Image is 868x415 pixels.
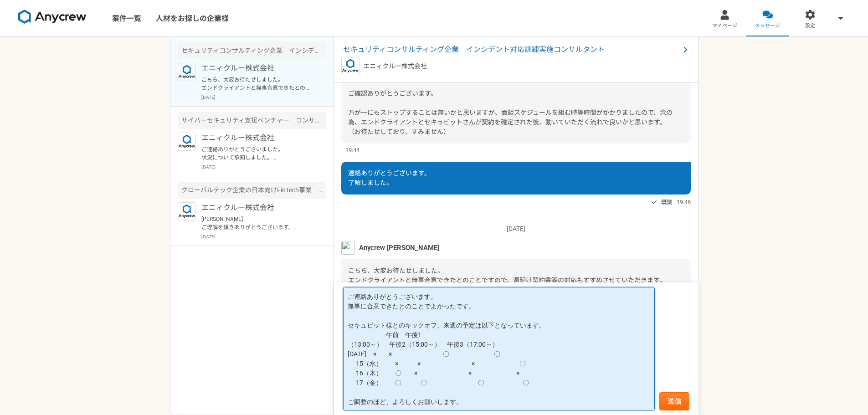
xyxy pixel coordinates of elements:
[201,233,326,240] p: [DATE]
[18,10,87,24] img: 8DqYSo04kwAAAAASUVORK5CYII=
[343,44,680,55] span: セキュリティコンサルティング企業 インシデント対応訓練実施コンサルタント
[343,287,655,410] textarea: ご連絡ありがとうございます。 無事に合意できたとのことでよかったです。 セキュビット様とのキックオフ、来週の予定は以下となっています。 午前 午後1 （13:00～） 午後2（15:00～） 午...
[755,22,780,30] span: メッセージ
[178,133,196,151] img: logo_text_blue_01.png
[178,42,326,59] div: セキュリティコンサルティング企業 インシデント対応訓練実施コンサルタント
[201,164,326,170] p: [DATE]
[712,22,737,30] span: マイページ
[201,202,314,213] p: エニィクルー株式会社
[677,198,691,206] span: 19:46
[363,61,427,71] p: エニィクルー株式会社
[178,182,326,199] div: グローバルテック企業の日本向けFinTech事業 ITサポート業務（社内）
[661,197,672,208] span: 既読
[348,90,673,135] span: ご確認ありがとうございます。 万が一にもストップすることは無いかと思いますが、面談スケジュールを組む時等時間がかかりましたので、念の為、エンドクライアントとセキュビットさんが契約を確定された後、...
[805,22,815,30] span: 設定
[201,94,326,101] p: [DATE]
[341,57,360,75] img: logo_text_blue_01.png
[178,202,196,220] img: logo_text_blue_01.png
[201,133,314,143] p: エニィクルー株式会社
[359,243,439,253] span: Anycrew [PERSON_NAME]
[341,224,691,234] p: [DATE]
[659,392,689,410] button: 送信
[201,76,314,92] p: こちら、大変お待たせしました。 エンドクライアントと無事合意できたとのことですので、週明け契約書等の対応もすすめさせていただきます。 また、セキュビットさんのテンプレもあるとのことで、後日共有い...
[178,112,326,129] div: サイバーセキュリティ支援ベンチャー コンサルタント募集
[341,241,355,255] img: MHYT8150_2.jpg
[348,169,431,186] span: 連絡ありがとうございます。 了解しました。
[201,63,314,74] p: エニィクルー株式会社
[201,215,314,231] p: [PERSON_NAME] ご理解を頂きありがとうございます。 是非ともご紹介を頂ければ幸いです。 よろしくお願いします
[348,267,679,341] span: こちら、大変お待たせしました。 エンドクライアントと無事合意できたとのことですので、週明け契約書等の対応もすすめさせていただきます。 また、セキュビットさんのテンプレもあるとのことで、後日共有い...
[345,146,360,154] span: 19:44
[201,145,314,162] p: ご連絡ありがとうございました。 状況について承知しました。 新たな動きがありましたらご連絡ください。お待ちしています。 引き続きよろしくお願い致します。
[178,63,196,81] img: logo_text_blue_01.png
